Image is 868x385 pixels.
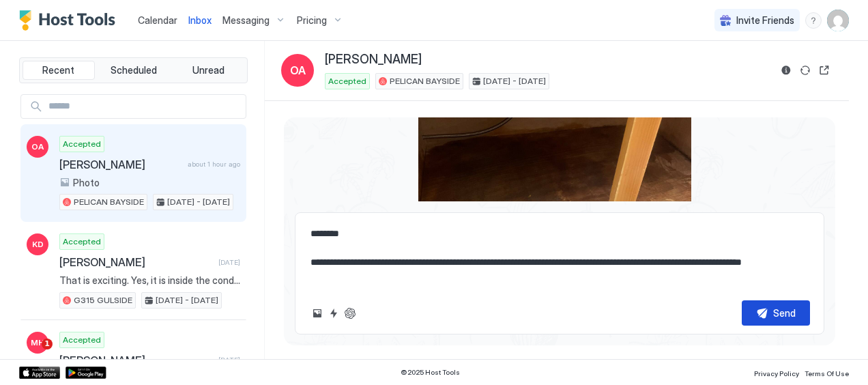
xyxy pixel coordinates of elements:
a: App Store [19,367,60,379]
span: [DATE] [218,356,240,365]
a: Calendar [138,13,177,27]
span: OA [31,141,44,153]
span: Recent [42,64,74,76]
div: User profile [827,10,849,31]
span: Invite Friends [736,14,794,27]
button: Recent [23,61,95,80]
button: Scheduled [98,61,170,80]
span: Accepted [63,236,101,248]
a: Inbox [188,13,212,27]
button: Send [742,300,810,326]
button: Reservation information [778,62,794,79]
span: about 1 hour ago [188,160,240,169]
span: OA [290,62,306,79]
span: 1 [42,339,53,350]
span: That is exciting. Yes, it is inside the condo in the master closet. Thank you. [59,274,240,287]
input: Input Field [43,95,246,118]
button: Upload image [309,305,325,322]
div: Send [773,306,796,320]
span: [PERSON_NAME] [59,158,182,171]
span: [DATE] [218,258,240,267]
button: Unread [172,61,244,80]
span: Terms Of Use [805,369,849,377]
button: ChatGPT Auto Reply [342,305,358,322]
span: G315 GULSIDE [74,294,132,306]
span: Accepted [328,75,366,87]
button: Open reservation [816,62,833,79]
span: Accepted [63,334,101,346]
span: PELICAN BAYSIDE [390,75,460,87]
a: Google Play Store [66,367,106,379]
span: Pricing [297,14,327,27]
span: Inbox [188,14,212,26]
span: [DATE] - [DATE] [483,75,546,87]
div: menu [805,12,822,29]
span: Messaging [222,14,270,27]
span: Calendar [138,14,177,26]
button: Sync reservation [797,62,813,79]
span: Privacy Policy [754,369,799,377]
button: Quick reply [325,305,342,322]
a: Host Tools Logo [19,10,121,31]
iframe: Intercom live chat [14,339,46,371]
span: [PERSON_NAME] [59,255,213,269]
span: [PERSON_NAME] [325,52,422,68]
span: © 2025 Host Tools [401,368,460,377]
span: [PERSON_NAME] [59,354,213,367]
div: tab-group [19,57,248,83]
a: Terms Of Use [805,365,849,380]
span: KD [32,238,44,251]
span: Unread [192,64,225,76]
a: Privacy Policy [754,365,799,380]
span: Accepted [63,138,101,150]
span: PELICAN BAYSIDE [74,196,144,208]
span: Scheduled [111,64,157,76]
span: MH [31,337,44,349]
span: [DATE] - [DATE] [156,294,218,306]
div: View image [418,17,691,381]
span: Photo [73,177,100,189]
span: [DATE] - [DATE] [167,196,230,208]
